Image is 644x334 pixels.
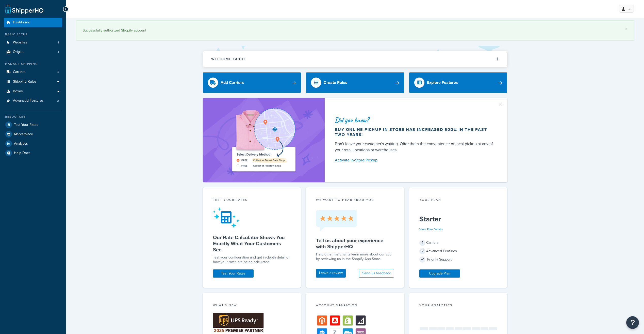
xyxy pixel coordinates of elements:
div: Successfully authorized Shopify account [83,27,627,34]
li: Websites [4,38,62,47]
div: Your Analytics [419,303,497,309]
span: Shipping Rules [13,80,37,84]
a: Test Your Rates [4,120,62,129]
a: Create Rules [306,72,404,93]
div: Buy online pickup in store has increased 500% in the past two years! [335,127,495,137]
li: Advanced Features [4,96,62,105]
span: Marketplace [14,132,33,136]
span: Help Docs [14,151,30,155]
div: Explore Features [427,79,458,86]
span: 4 [57,70,59,74]
span: Origins [13,50,24,54]
span: Advanced Features [13,99,44,103]
div: Advanced Features [419,248,497,255]
div: Your Plan [419,198,497,203]
a: Help Docs [4,148,62,158]
h5: Our Rate Calculator Shows You Exactly What Your Customers See [213,234,291,253]
button: Send us feedback [359,269,394,278]
span: 4 [419,240,425,246]
a: Origins1 [4,47,62,57]
div: Test your rates [213,198,291,203]
span: Analytics [14,142,28,146]
a: Upgrade Plan [419,269,460,278]
div: Account Migration [316,303,394,309]
span: 2 [57,99,59,103]
a: Boxes [4,87,62,96]
img: ad-shirt-map-b0359fc47e01cab431d101c4b569394f6a03f54285957d908178d52f29eb9668.png [218,105,310,175]
div: What's New [213,303,291,309]
a: Advanced Features2 [4,96,62,105]
a: Shipping Rules [4,77,62,86]
span: Dashboard [13,20,30,25]
div: Did you know? [335,116,495,124]
li: Origins [4,47,62,57]
span: 1 [58,40,59,45]
a: Explore Features [409,72,507,93]
div: Create Rules [324,79,347,86]
a: × [625,27,627,31]
button: Open Resource Center [626,316,639,329]
div: Add Carriers [221,79,244,86]
span: 2 [419,248,425,254]
a: Websites1 [4,38,62,47]
span: Boxes [13,89,23,94]
div: Manage Shipping [4,62,62,66]
button: Welcome Guide [203,51,507,67]
div: Priority Support [419,256,497,263]
a: Test Your Rates [213,269,254,278]
div: Resources [4,115,62,119]
h5: Starter [419,215,497,223]
div: Test your configuration and get in-depth detail on how your rates are being calculated. [213,255,291,264]
p: Help other merchants learn more about our app by reviewing us in the Shopify App Store. [316,252,394,261]
h5: Tell us about your experience with ShipperHQ [316,237,394,250]
a: Marketplace [4,130,62,139]
a: View Plan Details [419,227,443,232]
p: we want to hear from you [316,198,394,202]
a: Analytics [4,139,62,148]
div: Carriers [419,239,497,246]
span: Carriers [13,70,25,74]
a: Dashboard [4,18,62,27]
span: 1 [58,50,59,54]
a: Carriers4 [4,67,62,77]
div: Basic Setup [4,32,62,37]
span: Test Your Rates [14,123,38,127]
a: Add Carriers [203,72,301,93]
h2: Welcome Guide [211,57,246,61]
div: Don't leave your customer's waiting. Offer them the convenience of local pickup at any of your re... [335,141,495,153]
span: Websites [13,40,27,45]
a: Leave a review [316,269,346,278]
li: Carriers [4,67,62,77]
a: Activate In-Store Pickup [335,157,495,164]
